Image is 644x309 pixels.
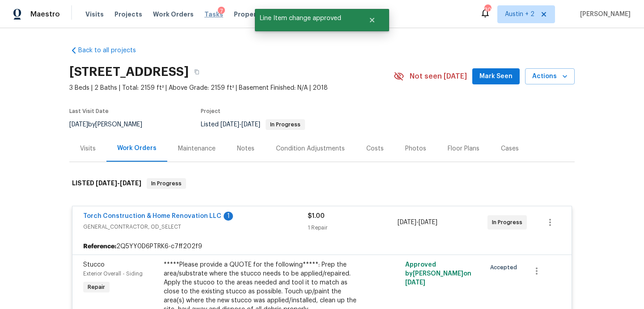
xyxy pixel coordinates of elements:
div: Work Orders [117,144,157,153]
span: $1.00 [308,213,325,219]
span: Stucco [83,262,105,268]
div: Floor Plans [448,144,479,153]
button: Actions [525,68,575,85]
span: Project [201,109,220,114]
span: Repair [84,283,109,292]
span: Maestro [30,10,60,19]
span: Properties [234,10,269,19]
span: - [220,121,260,128]
span: Work Orders [153,10,194,19]
span: [DATE] [120,180,141,186]
span: - [398,218,437,227]
span: In Progress [148,179,185,188]
span: In Progress [267,122,304,127]
span: Visits [85,10,104,19]
span: 3 Beds | 2 Baths | Total: 2159 ft² | Above Grade: 2159 ft² | Basement Finished: N/A | 2018 [69,84,394,92]
span: Last Visit Date [69,109,109,114]
div: by [PERSON_NAME] [69,119,153,130]
h6: LISTED [72,178,141,189]
div: 1 [224,212,233,221]
span: Accepted [490,263,521,272]
span: Not seen [DATE] [410,72,467,81]
span: [PERSON_NAME] [576,10,631,19]
span: Approved by [PERSON_NAME] on [405,262,471,286]
span: [DATE] [398,219,416,225]
span: Exterior Overall - Siding [83,271,143,276]
span: [DATE] [419,219,437,225]
div: Condition Adjustments [276,144,345,153]
span: - [96,180,141,186]
a: Torch Construction & Home Renovation LLC [83,213,221,219]
button: Mark Seen [472,68,520,85]
span: Line Item change approved [255,9,357,28]
div: Maintenance [178,144,216,153]
span: Projects [114,10,142,19]
button: Close [357,11,387,29]
a: Back to all projects [69,46,155,55]
div: Visits [80,144,96,153]
span: [DATE] [69,121,88,128]
span: [DATE] [405,280,425,286]
div: 1 Repair [308,223,398,232]
span: Actions [532,71,568,82]
span: In Progress [492,218,526,227]
span: GENERAL_CONTRACTOR, OD_SELECT [83,222,308,231]
div: Cases [501,144,519,153]
b: Reference: [83,242,116,251]
div: LISTED [DATE]-[DATE]In Progress [69,169,575,198]
div: Costs [366,144,384,153]
div: 2Q5YY0D6PTRK6-c7ff202f9 [72,238,572,255]
span: Austin + 2 [505,10,534,19]
span: [DATE] [241,121,260,128]
span: Listed [201,121,305,128]
div: 30 [484,5,491,14]
div: Notes [237,144,254,153]
h2: [STREET_ADDRESS] [69,67,189,76]
div: 7 [218,7,225,16]
div: Photos [405,144,426,153]
span: Mark Seen [479,71,513,82]
span: [DATE] [96,180,117,186]
button: Copy Address [189,64,205,80]
span: Tasks [204,11,223,17]
span: [DATE] [220,121,239,128]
